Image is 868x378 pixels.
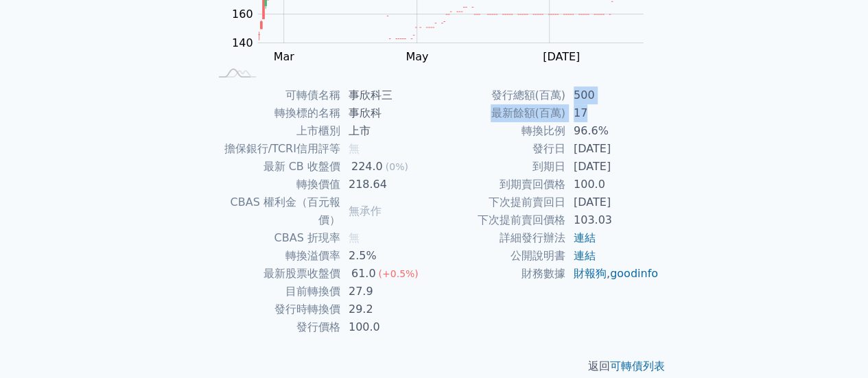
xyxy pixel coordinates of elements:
[565,265,659,283] td: ,
[209,265,340,283] td: 最新股票收盤價
[209,176,340,193] td: 轉換價值
[349,142,360,155] span: 無
[610,267,658,280] a: goodinfo
[209,318,340,336] td: 發行價格
[434,229,565,247] td: 詳細發行辦法
[565,158,659,176] td: [DATE]
[565,176,659,193] td: 100.0
[406,50,428,63] tspan: May
[232,36,253,49] tspan: 140
[349,231,360,244] span: 無
[574,231,596,244] a: 連結
[434,247,565,265] td: 公開說明書
[209,122,340,140] td: 上市櫃別
[434,122,565,140] td: 轉換比例
[209,104,340,122] td: 轉換標的名稱
[340,122,434,140] td: 上市
[574,267,607,280] a: 財報狗
[340,86,434,104] td: 事欣科三
[565,104,659,122] td: 17
[565,211,659,229] td: 103.03
[386,161,408,172] span: (0%)
[340,283,434,300] td: 27.9
[543,50,580,63] tspan: [DATE]
[574,249,596,262] a: 連結
[434,211,565,229] td: 下次提前賣回價格
[565,122,659,140] td: 96.6%
[340,318,434,336] td: 100.0
[340,247,434,265] td: 2.5%
[434,140,565,158] td: 發行日
[340,300,434,318] td: 29.2
[349,158,386,176] div: 224.0
[349,204,382,217] span: 無承作
[273,50,294,63] tspan: Mar
[565,193,659,211] td: [DATE]
[193,358,676,375] p: 返回
[209,158,340,176] td: 最新 CB 收盤價
[434,86,565,104] td: 發行總額(百萬)
[209,86,340,104] td: 可轉債名稱
[209,247,340,265] td: 轉換溢價率
[232,8,253,21] tspan: 160
[209,140,340,158] td: 擔保銀行/TCRI信用評等
[434,193,565,211] td: 下次提前賣回日
[434,265,565,283] td: 財務數據
[565,140,659,158] td: [DATE]
[799,312,868,378] div: 聊天小工具
[434,158,565,176] td: 到期日
[434,176,565,193] td: 到期賣回價格
[209,229,340,247] td: CBAS 折現率
[349,265,379,283] div: 61.0
[209,193,340,229] td: CBAS 權利金（百元報價）
[378,268,418,279] span: (+0.5%)
[340,104,434,122] td: 事欣科
[209,283,340,300] td: 目前轉換價
[610,359,665,373] a: 可轉債列表
[565,86,659,104] td: 500
[434,104,565,122] td: 最新餘額(百萬)
[340,176,434,193] td: 218.64
[209,300,340,318] td: 發行時轉換價
[799,312,868,378] iframe: Chat Widget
